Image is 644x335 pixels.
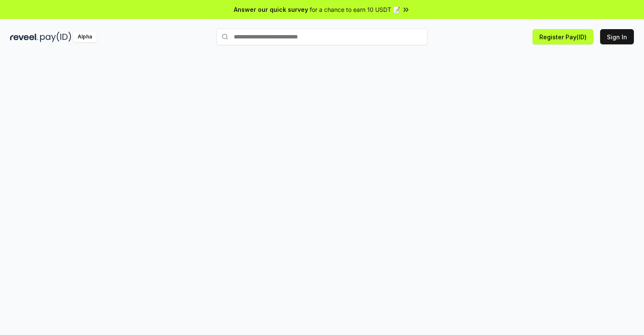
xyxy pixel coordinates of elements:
[10,32,38,42] img: reveel_dark
[73,32,97,42] div: Alpha
[234,5,308,14] span: Answer our quick survey
[533,29,593,44] button: Register Pay(ID)
[600,29,634,44] button: Sign In
[310,5,400,14] span: for a chance to earn 10 USDT 📝
[40,32,71,42] img: pay_id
